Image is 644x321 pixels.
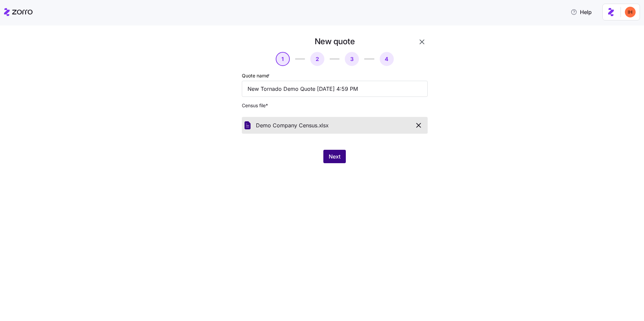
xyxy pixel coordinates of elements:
[565,5,597,19] button: Help
[256,121,319,130] span: Demo Company Census.
[625,7,636,17] img: f3711480c2c985a33e19d88a07d4c111
[323,150,346,163] button: Next
[242,81,428,97] input: Quote name
[571,8,592,16] span: Help
[345,52,359,66] button: 3
[242,72,271,79] label: Quote name
[242,102,428,109] span: Census file *
[380,52,394,66] button: 4
[276,52,290,66] button: 1
[319,121,329,130] span: xlsx
[315,36,355,47] h1: New quote
[310,52,324,66] button: 2
[329,152,340,160] span: Next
